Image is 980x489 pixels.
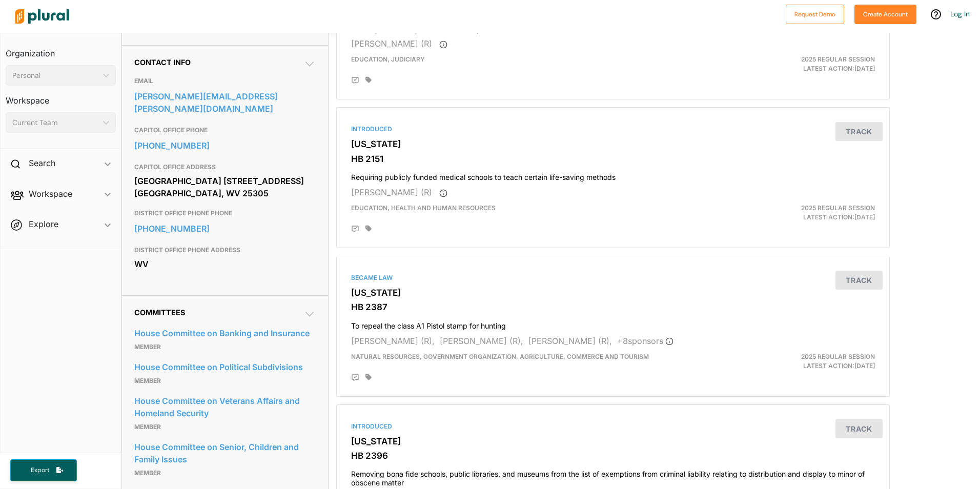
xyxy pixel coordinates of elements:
[854,5,916,24] button: Create Account
[134,221,316,236] a: [PHONE_NUMBER]
[351,38,432,49] span: [PERSON_NAME] (R)
[134,256,316,272] div: WV
[365,225,372,232] div: Add tags
[351,168,875,182] h4: Requiring publicly funded medical schools to teach certain life-saving methods
[351,353,649,360] span: Natural Resources, Government Organization, Agriculture, Commerce and Tourism
[351,139,875,149] h3: [US_STATE]
[12,70,99,81] div: Personal
[351,451,875,461] h3: HB 2396
[134,375,316,387] p: Member
[134,439,316,467] a: House Committee on Senior, Children and Family Issues
[134,325,316,341] a: House Committee on Banking and Insurance
[6,38,116,61] h3: Organization
[134,308,185,317] span: Committees
[351,204,496,212] span: Education, Health and Human Resources
[528,336,612,346] span: [PERSON_NAME] (R),
[134,467,316,479] p: Member
[351,187,432,197] span: [PERSON_NAME] (R)
[835,122,883,141] button: Track
[134,244,316,256] h3: DISTRICT OFFICE PHONE ADDRESS
[801,204,875,212] span: 2025 Regular Session
[835,419,883,438] button: Track
[950,9,970,18] a: Log In
[835,271,883,290] button: Track
[801,353,875,360] span: 2025 Regular Session
[365,76,372,84] div: Add tags
[351,336,435,346] span: [PERSON_NAME] (R),
[351,317,875,331] h4: To repeal the class A1 Pistol stamp for hunting
[786,5,844,24] button: Request Demo
[134,75,316,87] h3: EMAIL
[854,8,916,19] a: Create Account
[6,86,116,108] h3: Workspace
[365,374,372,381] div: Add tags
[134,173,316,201] div: [GEOGRAPHIC_DATA] [STREET_ADDRESS] [GEOGRAPHIC_DATA], WV 25305
[12,117,99,128] div: Current Team
[351,125,875,134] div: Introduced
[134,393,316,421] a: House Committee on Veterans Affairs and Homeland Security
[134,161,316,173] h3: CAPITOL OFFICE ADDRESS
[703,55,883,73] div: Latest Action: [DATE]
[134,58,191,67] span: Contact Info
[10,459,77,481] button: Export
[351,76,359,85] div: Add Position Statement
[703,352,883,371] div: Latest Action: [DATE]
[351,436,875,446] h3: [US_STATE]
[351,302,875,312] h3: HB 2387
[351,154,875,164] h3: HB 2151
[617,336,673,346] span: + 8 sponsor s
[440,336,523,346] span: [PERSON_NAME] (R),
[134,207,316,219] h3: DISTRICT OFFICE PHONE PHONE
[134,138,316,153] a: [PHONE_NUMBER]
[351,422,875,431] div: Introduced
[29,157,55,169] h2: Search
[134,124,316,136] h3: CAPITOL OFFICE PHONE
[24,466,56,475] span: Export
[351,273,875,282] div: Became Law
[134,359,316,375] a: House Committee on Political Subdivisions
[134,89,316,116] a: [PERSON_NAME][EMAIL_ADDRESS][PERSON_NAME][DOMAIN_NAME]
[351,288,875,298] h3: [US_STATE]
[703,203,883,222] div: Latest Action: [DATE]
[351,55,425,63] span: Education, Judiciary
[801,55,875,63] span: 2025 Regular Session
[351,374,359,382] div: Add Position Statement
[134,341,316,353] p: Member
[351,465,875,487] h4: Removing bona fide schools, public libraries, and museums from the list of exemptions from crimin...
[134,421,316,433] p: Member
[786,8,844,19] a: Request Demo
[351,225,359,233] div: Add Position Statement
